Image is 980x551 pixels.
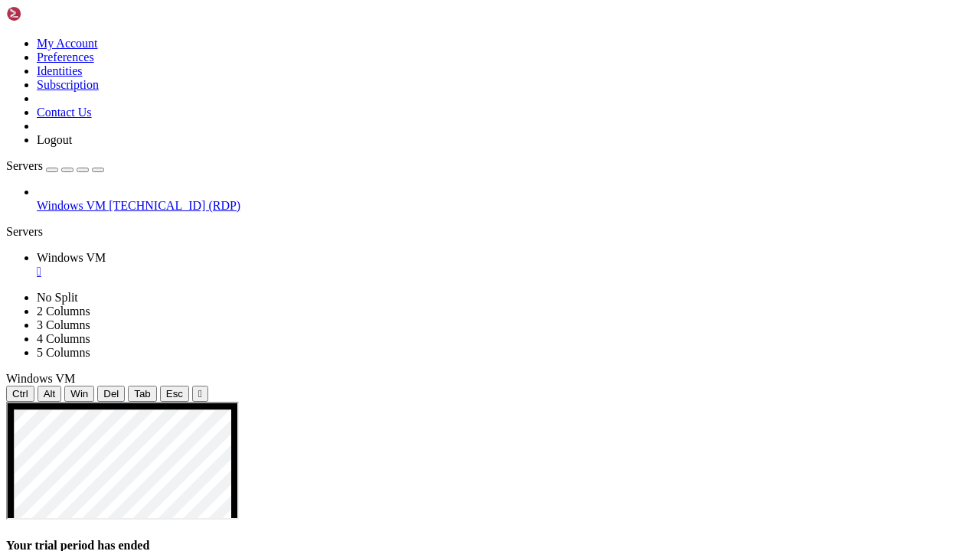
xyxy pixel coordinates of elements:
span: Esc [166,388,183,399]
a: Identities [37,64,83,77]
div: Servers [6,225,974,239]
a:  [37,265,974,279]
button: Win [64,386,94,402]
span: Alt [44,388,56,399]
a: Windows VM [37,251,974,279]
a: 3 Columns [37,318,90,331]
button: Ctrl [6,386,34,402]
span: Del [103,388,119,399]
li: Windows VM [TECHNICAL_ID] (RDP) [37,185,974,213]
a: Contact Us [37,106,92,119]
span: [TECHNICAL_ID] (RDP) [109,199,240,212]
img: Shellngn [6,6,94,21]
span: Windows VM [6,372,75,385]
button: Esc [160,386,189,402]
span: Ctrl [12,388,28,399]
span: Servers [6,159,43,172]
button: Del [97,386,125,402]
a: Servers [6,159,104,172]
a: My Account [37,37,98,50]
span: Windows VM [37,251,106,264]
a: Windows VM [TECHNICAL_ID] (RDP) [37,199,974,213]
a: 4 Columns [37,332,90,345]
button:  [192,386,208,402]
a: 2 Columns [37,305,90,318]
a: Subscription [37,78,99,91]
a: Preferences [37,51,94,64]
button: Alt [38,386,62,402]
span: Windows VM [37,199,106,212]
a: 5 Columns [37,346,90,359]
div:  [198,388,202,399]
a: Logout [37,133,72,146]
button: Tab [128,386,157,402]
span: Tab [134,388,151,399]
span: Win [70,388,88,399]
a: No Split [37,291,78,304]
